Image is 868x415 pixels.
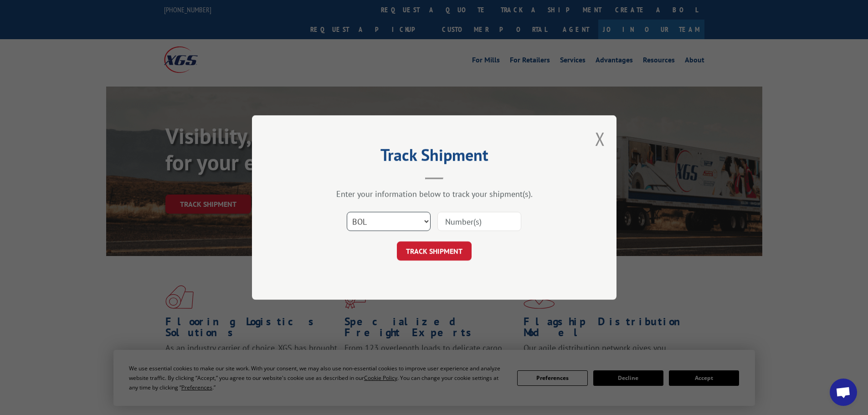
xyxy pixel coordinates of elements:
div: Enter your information below to track your shipment(s). [298,189,571,199]
button: TRACK SHIPMENT [397,241,472,261]
input: Number(s) [437,212,521,231]
button: Close modal [595,127,605,151]
div: Open chat [830,379,857,406]
h2: Track Shipment [298,149,571,166]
